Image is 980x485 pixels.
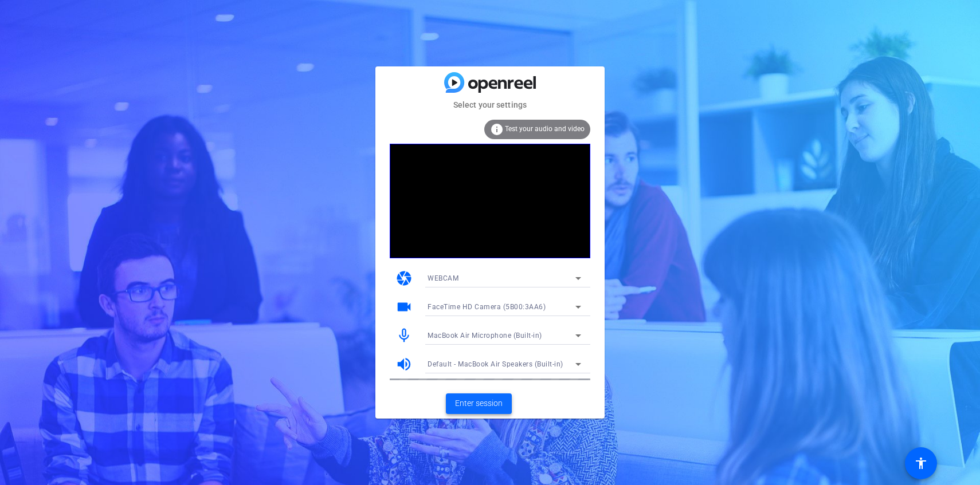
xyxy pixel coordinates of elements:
[444,72,536,92] img: blue-gradient.svg
[395,356,413,373] mat-icon: volume_up
[505,125,585,133] span: Test your audio and video
[428,303,546,311] span: FaceTime HD Camera (5B00:3AA6)
[375,98,605,111] mat-card-subtitle: Select your settings
[428,360,563,368] span: Default - MacBook Air Speakers (Built-in)
[395,327,413,344] mat-icon: mic_none
[914,456,928,470] mat-icon: accessibility
[455,397,503,409] span: Enter session
[428,332,542,340] span: MacBook Air Microphone (Built-in)
[395,270,413,287] mat-icon: camera
[446,393,512,414] button: Enter session
[490,123,504,136] mat-icon: info
[428,274,458,282] span: WEBCAM
[395,298,413,316] mat-icon: videocam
